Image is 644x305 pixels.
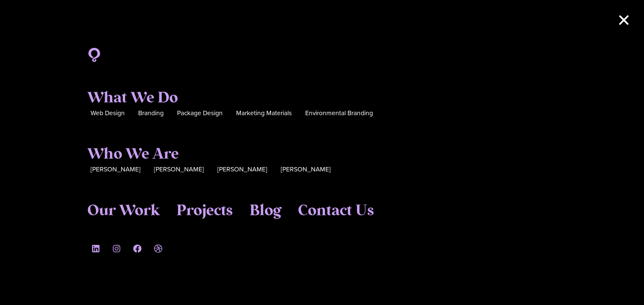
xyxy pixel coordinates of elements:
[87,145,179,163] a: Who We Are
[176,202,233,220] a: Projects
[281,164,331,175] a: [PERSON_NAME]
[138,108,164,119] a: Branding
[298,202,374,220] a: Contact Us
[305,108,373,119] a: Environmental Branding
[236,108,292,119] a: Marketing Materials
[250,202,281,220] a: Blog
[154,164,204,175] a: [PERSON_NAME]
[91,108,125,119] a: Web Design
[617,13,631,27] a: Close
[87,89,178,107] a: What We Do
[87,202,160,220] a: Our Work
[177,108,223,119] a: Package Design
[217,164,267,175] a: [PERSON_NAME]
[91,164,141,175] a: [PERSON_NAME]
